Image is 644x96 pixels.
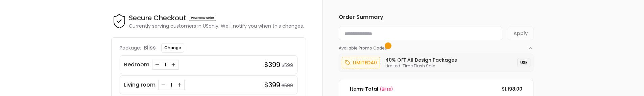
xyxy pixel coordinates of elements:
[168,82,175,88] div: 1
[124,81,156,89] p: Living room
[120,44,141,51] p: Package:
[517,58,530,67] button: USE
[170,61,177,68] button: Increase quantity for Bedroom
[144,44,156,52] p: bliss
[339,13,533,21] h6: Order Summary
[154,61,161,68] button: Decrease quantity for Bedroom
[129,23,304,29] p: Currently serving customers in US only. We'll notify you when this changes.
[380,86,393,92] span: ( bliss )
[129,13,186,23] h4: Secure Checkout
[385,57,457,63] h6: 40% OFF All Design Packages
[282,82,293,89] small: $599
[353,59,377,67] p: limited40
[162,61,169,68] div: 1
[161,43,184,53] button: Change
[502,86,522,92] dd: $1,198.00
[176,82,183,88] button: Increase quantity for Living room
[264,60,280,69] h4: $399
[264,80,280,90] h4: $399
[350,86,393,92] dt: Items Total
[160,82,167,88] button: Decrease quantity for Living room
[339,40,533,51] button: Available Promo Codes
[339,45,389,51] span: Available Promo Codes
[189,15,216,21] img: Powered by stripe
[385,63,457,69] p: Limited-Time Flash Sale
[339,51,533,72] div: Available Promo Codes
[282,62,293,69] small: $599
[124,61,149,69] p: Bedroom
